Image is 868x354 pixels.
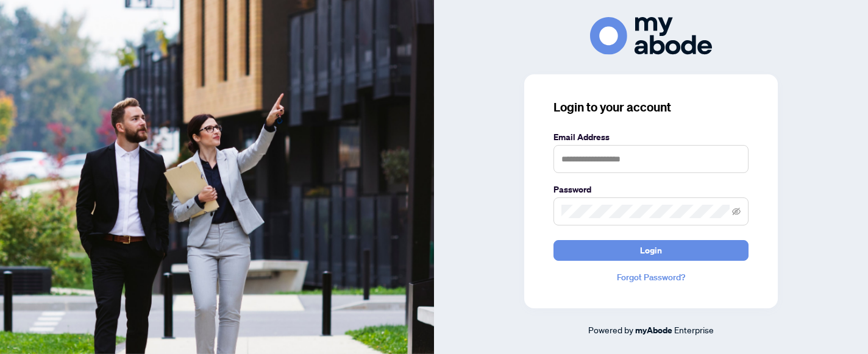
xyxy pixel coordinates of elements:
span: Enterprise [674,324,714,335]
span: Powered by [588,324,633,335]
label: Password [553,183,749,196]
button: Login [553,240,749,261]
label: Email Address [553,130,749,144]
a: myAbode [635,324,672,337]
span: Login [640,241,662,260]
a: Forgot Password? [553,271,749,284]
img: ma-logo [590,17,712,54]
span: eye-invisible [732,207,741,216]
h3: Login to your account [553,99,749,116]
